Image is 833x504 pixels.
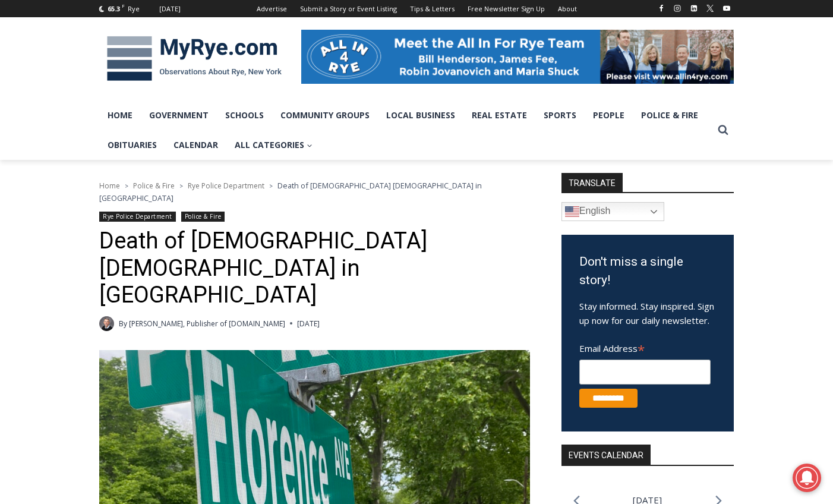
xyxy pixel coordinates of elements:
[561,445,651,465] h2: Events Calendar
[633,100,706,130] a: Police & Fire
[99,212,176,222] a: Rye Police Department
[179,182,183,190] span: >
[119,318,127,329] span: By
[565,204,579,219] img: en
[561,202,664,221] a: English
[378,100,463,130] a: Local Business
[670,1,684,15] a: Instagram
[269,182,273,190] span: >
[712,119,734,141] button: View Search Form
[188,181,264,191] a: Rye Police Department
[141,100,217,130] a: Government
[129,319,285,329] a: [PERSON_NAME], Publisher of [DOMAIN_NAME]
[99,228,530,309] h1: Death of [DEMOGRAPHIC_DATA] [DEMOGRAPHIC_DATA] in [GEOGRAPHIC_DATA]
[703,1,717,15] a: X
[272,100,378,130] a: Community Groups
[579,253,716,290] h3: Don't miss a single story!
[99,100,712,160] nav: Primary Navigation
[99,316,114,331] a: Author image
[535,100,585,130] a: Sports
[579,336,711,358] label: Email Address
[585,100,633,130] a: People
[226,130,321,160] a: All Categories
[99,180,482,203] span: Death of [DEMOGRAPHIC_DATA] [DEMOGRAPHIC_DATA] in [GEOGRAPHIC_DATA]
[99,181,120,191] a: Home
[128,4,140,14] div: Rye
[297,318,320,329] time: [DATE]
[561,173,623,192] strong: TRANSLATE
[133,181,175,191] a: Police & Fire
[99,130,165,160] a: Obituaries
[301,30,734,83] img: All in for Rye
[235,138,313,152] span: All Categories
[125,182,128,190] span: >
[159,4,181,14] div: [DATE]
[654,1,668,15] a: Facebook
[181,212,225,222] a: Police & Fire
[579,299,716,327] p: Stay informed. Stay inspired. Sign up now for our daily newsletter.
[99,179,530,204] nav: Breadcrumbs
[99,100,141,130] a: Home
[99,28,289,90] img: MyRye.com
[165,130,226,160] a: Calendar
[687,1,701,15] a: Linkedin
[463,100,535,130] a: Real Estate
[720,1,734,15] a: YouTube
[217,100,272,130] a: Schools
[122,2,125,9] span: F
[108,4,120,13] span: 65.3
